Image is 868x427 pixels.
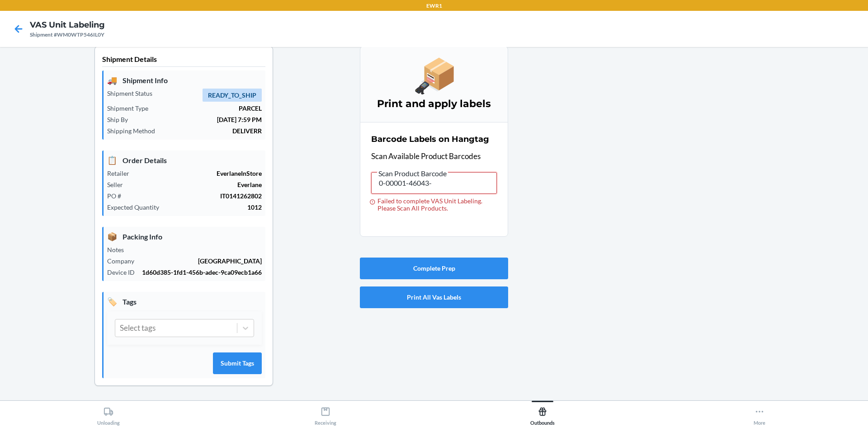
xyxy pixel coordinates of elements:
[360,286,508,308] button: Print All Vas Labels
[754,403,765,426] div: More
[217,401,434,426] button: Receiving
[213,352,262,374] button: Submit Tags
[107,230,262,243] p: Packing Info
[371,172,497,194] input: Scan Product Barcode Failed to complete VAS Unit Labeling. Please Scan All Products.
[371,197,497,212] div: Failed to complete VAS Unit Labeling. Please Scan All Products.
[30,31,105,39] div: Shipment #WM0WTP546IL0Y
[530,403,555,426] div: Outbounds
[137,169,262,178] p: EverlaneInStore
[203,89,262,102] span: READY_TO_SHIP
[120,322,156,334] div: Select tags
[107,103,156,113] p: Shipment Type
[371,150,497,162] p: Scan Available Product Barcodes
[107,256,142,266] p: Company
[128,191,262,201] p: IT0141262802
[156,103,262,113] p: PARCEL
[107,296,262,308] p: Tags
[107,89,160,98] p: Shipment Status
[107,74,262,86] p: Shipment Info
[107,154,117,166] span: 📋
[107,230,117,243] span: 📦
[377,169,448,178] span: Scan Product Barcode
[107,245,131,254] p: Notes
[371,133,489,145] h2: Barcode Labels on Hangtag
[142,267,262,277] p: 1d60d385-1fd1-456b-adec-9ca09ecb1a66
[97,403,120,426] div: Unloading
[107,180,130,189] p: Seller
[107,267,142,277] p: Device ID
[434,401,651,426] button: Outbounds
[107,126,162,136] p: Shipping Method
[135,115,262,124] p: [DATE] 7:59 PM
[426,2,442,10] p: EWR1
[107,202,166,212] p: Expected Quantity
[142,256,262,266] p: [GEOGRAPHIC_DATA]
[162,126,262,136] p: DELIVERR
[107,296,117,308] span: 🏷️
[166,202,262,212] p: 1012
[360,258,508,279] button: Complete Prep
[107,115,135,124] p: Ship By
[107,74,117,86] span: 🚚
[107,169,137,178] p: Retailer
[371,97,497,111] h3: Print and apply labels
[651,401,868,426] button: More
[130,180,262,189] p: Everlane
[107,191,128,201] p: PO #
[107,154,262,166] p: Order Details
[315,403,336,426] div: Receiving
[102,54,265,67] p: Shipment Details
[30,19,105,31] h4: VAS Unit Labeling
